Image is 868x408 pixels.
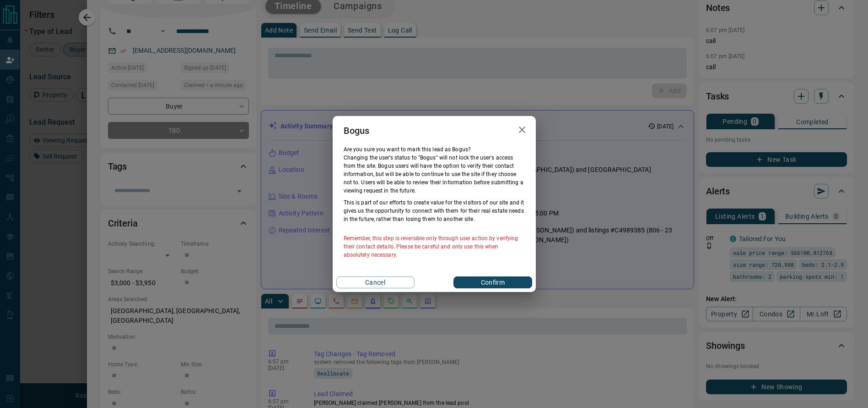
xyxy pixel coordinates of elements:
[333,116,381,145] h2: Bogus
[344,154,525,195] p: Changing the user’s status to "Bogus" will not lock the user's access from the site. Bogus users ...
[344,234,525,259] p: Remember, this step is reversible only through user action by verifying their contact details. Pl...
[336,276,415,288] button: Cancel
[453,276,532,288] button: Confirm
[344,145,525,154] p: Are you sure you want to mark this lead as Bogus ?
[344,198,525,223] p: This is part of our efforts to create value for the visitors of our site and it gives us the oppo...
